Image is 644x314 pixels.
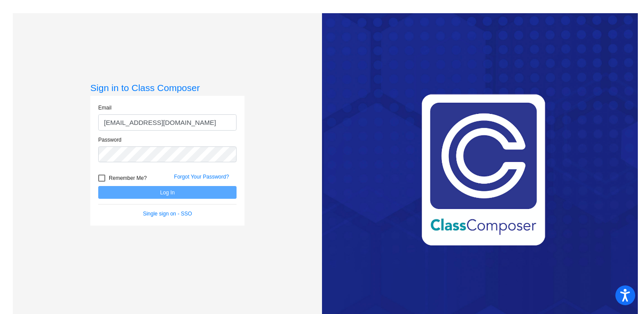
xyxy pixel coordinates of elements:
[174,174,229,180] a: Forgot Your Password?
[90,82,244,93] h3: Sign in to Class Composer
[98,186,237,199] button: Log In
[98,104,111,112] label: Email
[143,211,192,217] a: Single sign on - SSO
[109,173,147,183] span: Remember Me?
[98,136,122,144] label: Password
